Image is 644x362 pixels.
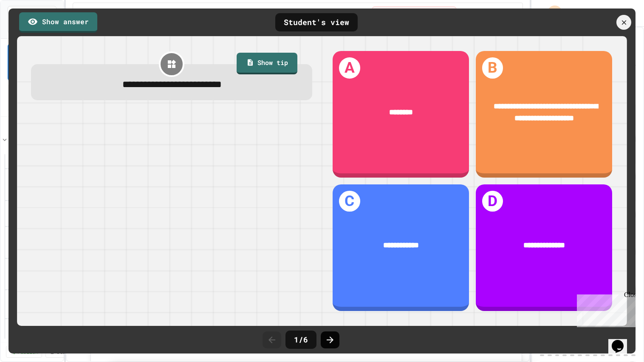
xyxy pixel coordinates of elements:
div: 1 / 6 [285,331,316,349]
h1: C [339,191,360,212]
iframe: chat widget [573,291,636,327]
div: Student's view [275,13,358,31]
h1: B [482,57,503,79]
a: Show tip [237,53,297,74]
div: Chat with us now!Close [3,3,59,54]
h1: D [482,191,503,212]
a: Show answer [19,12,97,33]
iframe: chat widget [608,328,636,354]
h1: A [339,57,360,79]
